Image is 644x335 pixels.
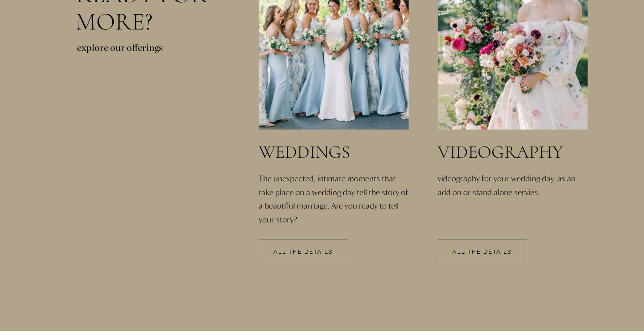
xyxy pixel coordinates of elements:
[259,249,348,255] a: All the details
[438,249,527,255] a: All the details
[438,143,587,162] a: videography
[259,143,416,162] a: weddings
[259,172,411,210] a: The unexpected, intimate moments that take place on a wedding day tell the story of a beautiful m...
[77,41,176,63] p: explore our offerings
[438,172,590,234] a: videography for your wedding day, as an add on or stand alone servies.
